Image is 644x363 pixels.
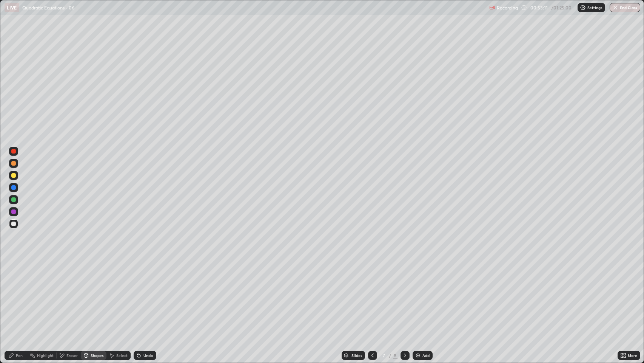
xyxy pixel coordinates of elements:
img: add-slide-button [415,352,421,358]
img: recording.375f2c34.svg [489,5,495,11]
p: Quadratic Equations - 06 [22,5,74,11]
div: Add [422,354,430,357]
div: Slides [351,354,362,357]
img: class-settings-icons [580,5,586,11]
div: 7 [380,353,388,358]
div: Highlight [37,354,54,357]
button: End Class [610,3,640,12]
div: 8 [393,352,397,359]
p: LIVE [7,5,17,11]
p: Recording [497,5,518,11]
div: Pen [16,354,23,357]
div: More [628,354,637,357]
div: Eraser [66,354,78,357]
div: Select [116,354,128,357]
div: Shapes [91,354,103,357]
div: / [389,353,391,358]
img: end-class-cross [612,5,618,11]
p: Settings [587,6,602,9]
div: Undo [143,354,153,357]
